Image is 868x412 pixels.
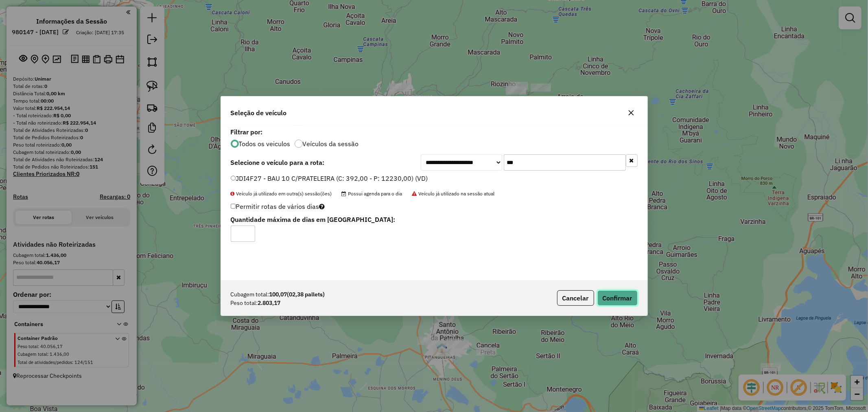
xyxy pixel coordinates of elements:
span: Possui agenda para o dia [342,191,402,197]
label: Quantidade máxima de dias em [GEOGRAPHIC_DATA]: [231,215,499,224]
label: Veículos da sessão [303,140,359,147]
label: Todos os veiculos [239,140,291,147]
span: (02,38 pallets) [287,291,325,298]
strong: 100,07 [269,290,325,299]
strong: 2.803,17 [258,299,281,307]
span: Peso total: [231,299,258,307]
strong: Selecione o veículo para a rota: [231,158,325,167]
input: Permitir rotas de vários dias [231,204,236,209]
button: Confirmar [597,290,638,306]
span: Veículo já utilizado em outra(s) sessão(ões) [231,191,332,197]
input: JDI4F27 - BAU 10 C/PRATELEIRA (C: 392,00 - P: 12230,00) (VD) [231,175,236,181]
i: Selecione pelo menos um veículo [319,203,325,210]
span: Seleção de veículo [231,108,287,118]
label: JDI4F27 - BAU 10 C/PRATELEIRA (C: 392,00 - P: 12230,00) (VD) [231,173,428,183]
span: Cubagem total: [231,290,269,299]
label: Filtrar por: [231,127,638,137]
span: Veículo já utilizado na sessão atual [412,191,495,197]
label: Permitir rotas de vários dias [231,199,325,214]
button: Cancelar [557,290,594,306]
